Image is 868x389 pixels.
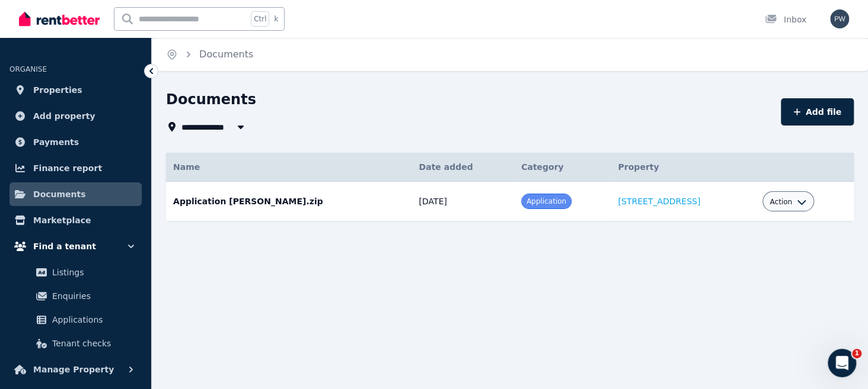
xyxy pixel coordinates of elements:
[274,14,278,24] span: k
[52,313,132,327] span: Applications
[618,197,700,206] a: [STREET_ADDRESS]
[33,239,96,253] span: Find a tenant
[770,197,806,207] button: Action
[9,358,142,381] button: Manage Property
[52,265,132,279] span: Listings
[765,14,806,25] div: Inbox
[14,284,137,308] a: Enquiries
[33,135,79,149] span: Payments
[33,161,102,175] span: Finance report
[199,49,253,60] a: Documents
[14,308,137,332] a: Applications
[19,10,100,28] img: RentBetter
[9,156,142,180] a: Finance report
[852,349,861,358] span: 1
[9,234,142,258] button: Find a tenant
[781,98,854,126] button: Add file
[166,182,411,221] td: Application [PERSON_NAME].zip
[514,153,611,182] th: Category
[33,213,91,227] span: Marketplace
[611,153,755,182] th: Property
[173,162,200,172] span: Name
[9,182,142,206] a: Documents
[33,109,95,123] span: Add property
[251,11,269,27] span: Ctrl
[14,332,137,355] a: Tenant checks
[770,197,792,207] span: Action
[830,9,849,28] img: Paul Williams
[33,187,86,201] span: Documents
[411,182,514,221] td: [DATE]
[9,208,142,232] a: Marketplace
[152,38,267,71] nav: Breadcrumb
[9,65,47,73] span: ORGANISE
[828,349,856,377] iframe: Intercom live chat
[33,362,114,377] span: Manage Property
[9,78,142,102] a: Properties
[14,261,137,284] a: Listings
[526,197,566,205] span: Application
[9,104,142,128] a: Add property
[166,90,256,109] h1: Documents
[411,153,514,182] th: Date added
[9,130,142,154] a: Payments
[52,289,132,303] span: Enquiries
[52,336,132,351] span: Tenant checks
[33,83,82,97] span: Properties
